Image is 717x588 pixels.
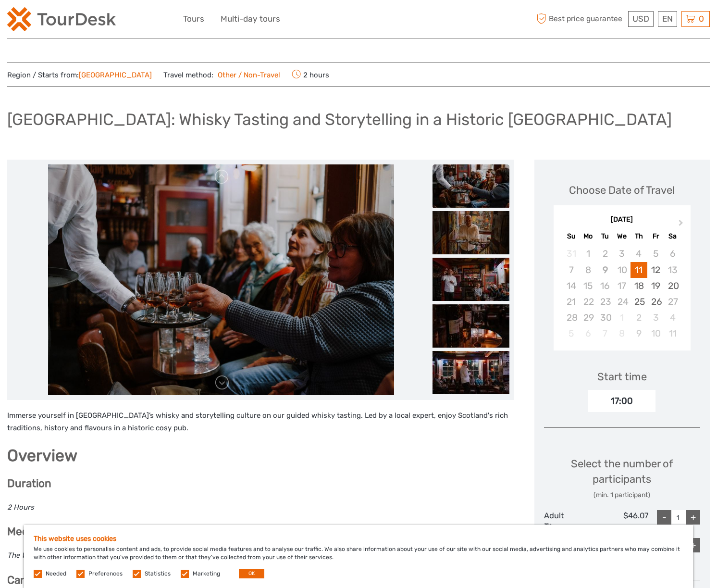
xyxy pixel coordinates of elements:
img: 27ffa0255fa64098bea75fc8123c747a_slider_thumbnail.jpg [433,258,509,301]
div: Not available Tuesday, September 9th, 2025 [596,262,613,278]
div: Choose Thursday, October 2nd, 2025 [630,310,647,325]
div: Sa [664,230,681,243]
div: Not available Sunday, September 21st, 2025 [563,294,580,310]
div: Choose Thursday, October 9th, 2025 [630,325,647,341]
div: Not available Wednesday, September 17th, 2025 [614,278,630,294]
div: Not available Monday, September 29th, 2025 [580,310,596,325]
a: Other / Non-Travel [213,71,280,79]
div: Not available Saturday, September 6th, 2025 [664,246,681,262]
div: Not available Tuesday, September 30th, 2025 [596,310,613,325]
span: USD [632,14,649,24]
div: Fr [647,230,664,243]
img: e069a10bec8e40f6bf6fcf2e9b7f52d5_slider_thumbnail.jpg [433,211,509,254]
div: Mo [580,230,596,243]
div: Choose Friday, September 26th, 2025 [647,294,664,310]
div: Not available Tuesday, September 2nd, 2025 [596,246,613,262]
div: Not available Sunday, September 28th, 2025 [563,310,580,325]
strong: Overview [7,446,77,465]
strong: Meeting point [7,525,77,538]
div: We [614,230,630,243]
div: Not available Wednesday, September 24th, 2025 [614,294,630,310]
h5: This website uses cookies [34,535,683,543]
strong: Duration [7,477,51,490]
div: Tu [596,230,613,243]
div: Not available Wednesday, September 3rd, 2025 [614,246,630,262]
span: Best price guarantee [534,11,626,27]
span: 2 hours [292,68,329,81]
h1: [GEOGRAPHIC_DATA]: Whisky Tasting and Storytelling in a Historic [GEOGRAPHIC_DATA] [7,110,672,129]
div: Not available Friday, September 5th, 2025 [647,246,664,262]
button: Next Month [674,217,690,233]
div: Choose Friday, September 19th, 2025 [647,278,664,294]
div: Not available Sunday, October 5th, 2025 [563,325,580,341]
span: Travel method: [163,68,280,81]
div: Select the number of participants [544,456,701,500]
div: Not available Tuesday, September 16th, 2025 [596,278,613,294]
div: Not available Wednesday, October 8th, 2025 [614,325,630,341]
div: [DATE] [554,215,691,225]
div: Choose Date of Travel [569,183,675,198]
div: Not available Sunday, August 31st, 2025 [563,246,580,262]
span: Region / Starts from: [7,70,152,80]
div: (min. 1 participant) [544,490,701,500]
div: Not available Monday, September 8th, 2025 [580,262,596,278]
img: 2254-3441b4b5-4e5f-4d00-b396-31f1d84a6ebf_logo_small.png [7,7,116,31]
div: Not available Monday, October 6th, 2025 [580,325,596,341]
a: [GEOGRAPHIC_DATA] [79,71,152,79]
div: Not available Tuesday, October 7th, 2025 [596,325,613,341]
em: The Waverley Bar, [STREET_ADDRESS] [7,551,137,560]
button: OK [239,569,264,578]
div: Choose Friday, September 12th, 2025 [647,262,664,278]
label: Marketing [193,570,220,578]
div: Not available Wednesday, October 1st, 2025 [614,310,630,325]
img: e840cd9299d54743a9770bc96c971f52_slider_thumbnail.jpg [433,304,509,348]
div: + [686,510,700,525]
div: Not available Saturday, September 13th, 2025 [664,262,681,278]
div: Not available Sunday, September 7th, 2025 [563,262,580,278]
div: Choose Friday, October 3rd, 2025 [647,310,664,325]
label: Statistics [145,570,171,578]
a: Tours [183,12,204,26]
div: Start time [597,369,647,384]
div: Not available Sunday, September 14th, 2025 [563,278,580,294]
img: e54900f43f2f4950aff1dca758516d83_main_slider.jpg [48,164,394,395]
label: Preferences [88,570,123,578]
img: 741b30dadb574039a7160a8ef5ecbbdb_slider_thumbnail.jpg [433,351,509,394]
strong: Cancellations [7,574,74,587]
div: Not available Saturday, September 27th, 2025 [664,294,681,310]
div: Not available Wednesday, September 10th, 2025 [614,262,630,278]
span: Immerse yourself in [GEOGRAPHIC_DATA]’s whisky and storytelling culture on our guided whisky tast... [7,411,508,432]
div: Th [630,230,647,243]
div: Choose Friday, October 10th, 2025 [647,325,664,341]
em: 2 Hours [7,503,34,512]
div: - [657,510,671,525]
div: Choose Saturday, September 20th, 2025 [664,278,681,294]
a: Multi-day tours [221,12,280,26]
div: Choose Saturday, October 4th, 2025 [664,310,681,325]
div: Not available Thursday, September 4th, 2025 [630,246,647,262]
div: Not available Tuesday, September 23rd, 2025 [596,294,613,310]
div: Su [563,230,580,243]
div: Choose Thursday, September 25th, 2025 [630,294,647,310]
div: Not available Monday, September 15th, 2025 [580,278,596,294]
div: Choose Thursday, September 11th, 2025 [630,262,647,278]
div: Choose Saturday, October 11th, 2025 [664,325,681,341]
div: Not available Monday, September 1st, 2025 [580,246,596,262]
div: Adult [544,510,596,528]
div: We use cookies to personalise content and ads, to provide social media features and to analyse ou... [24,525,693,588]
div: 17:00 [588,390,655,412]
div: Choose Thursday, September 18th, 2025 [630,278,647,294]
label: Needed [46,570,66,578]
div: + [686,538,700,552]
div: 18+ [544,522,596,528]
img: e54900f43f2f4950aff1dca758516d83_slider_thumbnail.jpg [433,164,509,208]
div: month 2025-09 [556,246,688,341]
div: EN [658,11,677,27]
div: $46.07 [596,510,648,528]
span: 0 [697,14,705,24]
div: Not available Monday, September 22nd, 2025 [580,294,596,310]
